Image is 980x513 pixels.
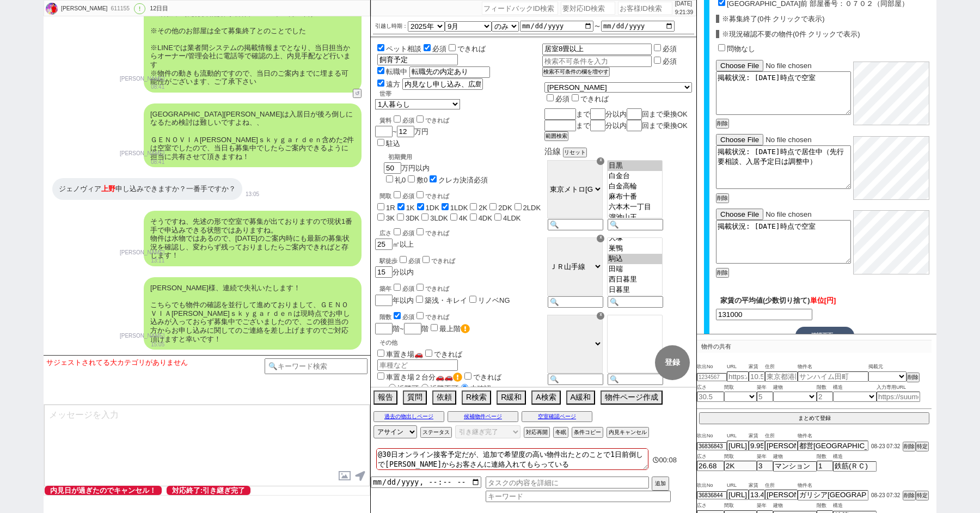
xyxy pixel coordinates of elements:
span: 物件名 [798,363,868,371]
label: できれば [414,230,449,236]
button: 削除 [903,491,916,500]
span: 住所 [765,481,798,490]
input: できれば [464,372,471,380]
span: 築年 [757,502,773,510]
div: 築年 [379,282,542,293]
span: 必須 [432,45,446,53]
input: 🔍 [548,219,603,230]
span: 08-23 07:32 [868,443,903,449]
label: クレカ決済必須 [438,176,488,184]
input: 車置き場２台分🚗🚗 [377,372,384,380]
input: 🔍キーワード検索 [265,358,367,374]
input: 詳細 [402,78,483,90]
label: 最上階 [439,325,470,333]
label: 4LDK [503,214,521,222]
span: 築年 [757,453,773,461]
option: 田端 [608,264,662,274]
span: 住所 [765,363,798,371]
input: 車置き場🚗 [377,350,384,357]
span: 吹出No [697,481,727,490]
input: https://suumo.jp/chintai/jnc_000022489271 [727,371,749,382]
button: 過去の物出しページ [373,411,444,422]
p: 物件の共有 [697,340,932,353]
input: 🔍 [548,374,603,385]
span: URL [727,432,749,441]
div: 12日目 [150,4,168,13]
span: 広さ [697,453,724,461]
span: 住所 [765,432,798,441]
input: 東京都港区海岸３ [765,371,798,382]
label: 必須 [663,45,677,53]
span: 必須 [402,193,414,199]
label: 遠方 [386,80,400,88]
span: 対応終了:引き継ぎ完了 [167,486,250,495]
label: できれば [446,45,486,53]
div: サジェストされてる大カテゴリがありません [46,358,265,367]
button: 確認画面へ [795,327,854,344]
input: キーワード [486,491,671,502]
p: ※募集終了(0件 クリックで表示) [716,15,934,23]
input: できれば [416,284,424,291]
span: 間取 [724,502,757,510]
label: 礼0 [395,176,406,184]
input: サンハイム田町 [798,371,868,382]
div: 賃料 [379,114,449,125]
span: 階数 [817,502,833,510]
label: 車置き場２台分🚗🚗 [375,373,462,381]
div: ☓ [597,157,604,165]
div: 世帯 [379,90,542,98]
input: 未確認 [461,384,468,391]
span: URL [727,481,749,490]
div: 611155 [107,4,132,13]
button: 冬眠 [553,427,568,438]
button: 削除 [906,372,920,382]
input: 30.5 [697,392,724,402]
button: A緩和 [566,390,595,405]
span: 掲載元 [868,363,883,371]
span: 家賃 [749,481,765,490]
input: できれば [416,191,424,198]
input: できれば [416,228,424,235]
span: 間取 [724,383,757,392]
span: 必須 [402,285,414,292]
label: 問物なし [727,45,755,53]
input: フィードバックID検索 [482,2,558,15]
div: ジェノヴィア 申し込みできますか？一番手ですか？ [52,178,242,200]
button: まとめて登録 [699,412,929,424]
span: 08-23 07:32 [868,492,903,498]
input: できれば [425,350,432,357]
button: 質問 [403,390,427,405]
label: 4K [459,214,468,222]
label: できれば [414,314,449,320]
button: 範囲検索 [544,131,568,141]
label: 2K [479,204,487,212]
input: https://suumo.jp/chintai/jnc_000022489271 [877,392,920,402]
input: できれば [416,115,424,123]
div: 分以内 [375,254,542,278]
input: できれば [449,44,456,51]
button: 特定 [916,491,929,500]
div: 初期費用 [388,153,488,161]
label: できれば [414,285,449,292]
option: 白金高輪 [608,181,662,192]
input: できれば [422,256,430,263]
label: 1DK [426,204,439,212]
div: 間取 [379,190,542,200]
input: 2 [817,392,833,402]
label: 2DK [498,204,512,212]
div: 万円以内 [384,149,488,185]
span: 物件名 [798,481,868,490]
input: 近隣不可 [421,384,428,391]
button: 対応再開 [524,427,550,438]
span: 00:08 [659,456,677,464]
div: ☓ [597,235,604,242]
label: 2LDK [523,204,541,212]
div: まで 分以内 [544,120,692,131]
span: 構造 [833,502,877,510]
div: 家賃の平均値(少数切り捨て) [716,283,934,309]
button: 依頼 [432,390,456,405]
input: できれば [572,94,579,101]
label: できれば [420,258,455,264]
span: 階数 [817,383,833,392]
label: できれば [414,193,449,199]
